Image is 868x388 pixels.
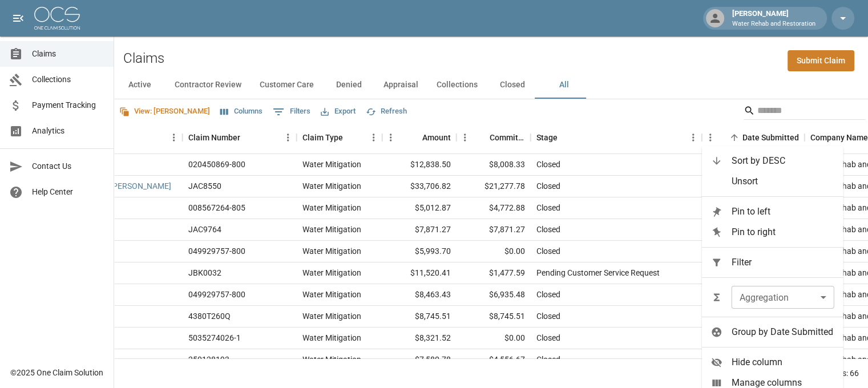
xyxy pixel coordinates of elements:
div: $8,463.43 [382,284,457,306]
button: Sort [558,130,574,145]
button: Show filters [270,103,313,121]
div: $21,277.78 [457,176,531,197]
button: All [538,71,590,99]
span: Unsort [732,175,834,188]
div: Closed [536,224,560,235]
div: JAC9764 [188,224,221,235]
div: Date Submitted [702,122,805,153]
button: Sort [343,130,359,145]
p: Water Rehab and Restoration [732,19,815,29]
div: Claim Type [297,122,382,153]
div: Amount [382,122,457,153]
button: Export [318,103,358,120]
div: Water Mitigation [302,354,361,365]
button: Sort [406,130,422,145]
div: Pending Customer Service Request [536,267,660,278]
div: Water Mitigation [302,202,361,213]
span: Group by Date Submitted [732,325,834,339]
button: Collections [427,71,487,99]
div: $4,556.67 [457,349,531,371]
div: Water Mitigation [302,159,361,170]
img: ocs-logo-white-transparent.png [34,7,80,30]
button: Active [114,71,165,99]
div: Stage [536,122,558,153]
div: Closed [536,310,560,322]
div: $11,520.41 [382,262,457,284]
div: Closed [536,354,560,365]
div: Date Submitted [742,122,799,153]
div: Closed [536,180,560,192]
button: Sort [474,130,490,145]
div: $0.00 [457,241,531,262]
button: View: [PERSON_NAME] [116,103,213,120]
div: Water Mitigation [302,289,361,300]
div: $1,477.59 [457,262,531,284]
div: $12,838.50 [382,154,457,176]
div: Water Mitigation [302,332,361,343]
button: open drawer [7,7,30,30]
div: © 2025 One Claim Solution [10,367,103,378]
span: Payment Tracking [32,99,104,111]
div: $7,871.27 [382,219,457,241]
div: Claim Name [40,122,183,153]
span: Help Center [32,186,104,198]
span: Sort by DESC [732,154,834,168]
div: Search [744,102,866,122]
div: Water Mitigation [302,180,361,192]
button: Sort [240,130,256,145]
div: Water Mitigation [302,267,361,278]
div: Closed [536,289,560,300]
div: 4380T260Q [188,310,231,322]
button: Customer Care [251,71,323,99]
div: JBK0032 [188,267,221,278]
button: Menu [365,129,382,146]
div: 008567264-805 [188,202,245,213]
button: Menu [280,129,297,146]
div: Stage [531,122,702,153]
button: Closed [487,71,538,99]
div: Water Mitigation [302,245,361,257]
div: dynamic tabs [114,71,868,99]
div: $0.00 [457,328,531,349]
span: Contact Us [32,160,104,172]
div: 020450869-800 [188,159,245,170]
div: $8,321.52 [382,328,457,349]
div: Closed [536,332,560,343]
span: Analytics [32,125,104,137]
span: Hide column [732,355,834,369]
div: 250128193 [188,354,229,365]
button: Denied [323,71,374,99]
div: Closed [536,159,560,170]
span: Claims [32,48,104,60]
span: Filter [732,256,834,269]
button: Menu [702,129,719,146]
div: Committed Amount [457,122,531,153]
span: Pin to right [732,225,834,239]
div: $5,012.87 [382,197,457,219]
div: Water Mitigation [302,310,361,322]
h2: Claims [123,50,164,67]
div: $7,871.27 [457,219,531,241]
button: Menu [165,129,183,146]
button: Select columns [217,103,265,120]
div: Committed Amount [490,122,525,153]
button: Sort [726,130,742,145]
div: Company Name [810,122,868,153]
div: $8,745.51 [457,306,531,328]
span: Collections [32,74,104,86]
div: Amount [422,122,451,153]
div: $8,008.33 [457,154,531,176]
div: [PERSON_NAME] [728,8,820,29]
div: Closed [536,202,560,213]
a: Submit Claim [788,50,854,71]
div: $6,935.48 [457,284,531,306]
div: Claim Number [188,122,240,153]
div: Claim Type [302,122,343,153]
div: $5,993.70 [382,241,457,262]
button: Menu [382,129,399,146]
div: 5035274026-1 [188,332,241,343]
div: $8,745.51 [382,306,457,328]
div: Closed [536,245,560,257]
button: Menu [685,129,702,146]
div: 049929757-800 [188,245,245,257]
